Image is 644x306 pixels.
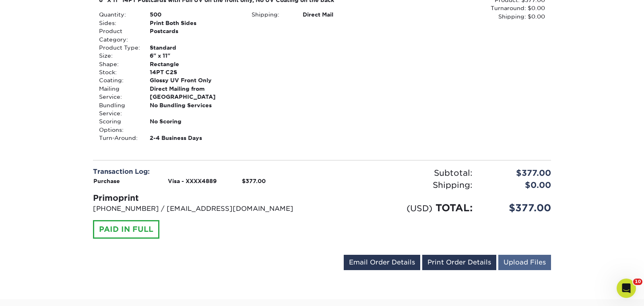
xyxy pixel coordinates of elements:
div: Standard [144,44,246,52]
strong: Visa - XXXX4889 [168,178,217,184]
div: Stock: [93,68,144,76]
div: No Bundling Services [144,101,246,118]
div: Postcards [144,27,246,44]
div: 500 [144,10,246,19]
span: TOTAL: [436,202,473,214]
div: 2-4 Business Days [144,134,246,142]
div: $0.00 [479,179,557,191]
div: Turn-Around: [93,134,144,142]
div: 6" x 11" [144,52,246,60]
div: Size: [93,52,144,60]
iframe: Intercom live chat [617,279,636,298]
div: 14PT C2S [144,68,246,76]
a: Print Order Details [422,255,496,270]
div: Product Category: [93,27,144,44]
div: Direct Mailing from [GEOGRAPHIC_DATA] [144,85,246,101]
div: Shipping: [246,10,296,19]
div: Bundling Service: [93,101,144,118]
div: Quantity: [93,10,144,19]
div: $377.00 [479,201,557,215]
div: Subtotal: [322,167,479,179]
p: [PHONE_NUMBER] / [EMAIL_ADDRESS][DOMAIN_NAME] [93,204,316,214]
div: Shipping: [322,179,479,191]
div: Coating: [93,76,144,84]
div: Glossy UV Front Only [144,76,246,84]
div: Sides: [93,19,144,27]
div: Transaction Log: [93,167,316,177]
div: Scoring Options: [93,117,144,134]
small: (USD) [407,203,432,213]
div: PAID IN FULL [93,220,159,239]
a: Email Order Details [344,255,420,270]
div: Product Type: [93,44,144,52]
div: Rectangle [144,60,246,68]
div: Mailing Service: [93,85,144,101]
div: No Scoring [144,117,246,134]
strong: $377.00 [242,178,266,184]
div: $377.00 [479,167,557,179]
span: 10 [633,279,642,285]
div: Print Both Sides [144,19,246,27]
div: Shape: [93,60,144,68]
strong: Purchase [93,178,120,184]
a: Upload Files [498,255,551,270]
div: Primoprint [93,192,316,204]
div: Direct Mail [297,10,398,19]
